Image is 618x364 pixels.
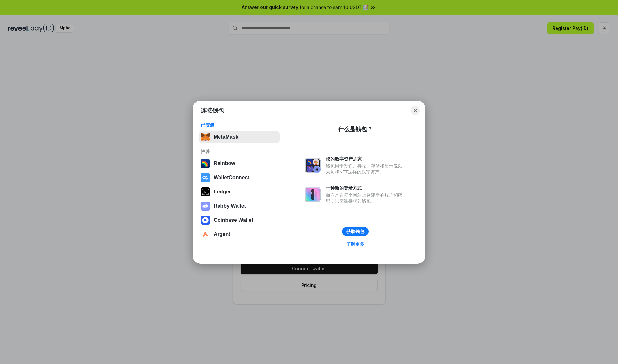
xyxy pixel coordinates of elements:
[214,134,238,140] div: MetaMask
[214,217,253,223] div: Coinbase Wallet
[326,185,406,191] div: 一种新的登录方式
[199,228,280,241] button: Argent
[214,161,235,166] div: Rainbow
[199,200,280,212] button: Rabby Wallet
[201,202,210,211] img: svg+xml,%3Csvg%20xmlns%3D%22http%3A%2F%2Fwww.w3.org%2F2000%2Fsvg%22%20fill%3D%22none%22%20viewBox...
[214,231,230,237] div: Argent
[214,203,246,209] div: Rabby Wallet
[201,230,210,239] img: svg+xml,%3Csvg%20width%3D%2228%22%20height%3D%2228%22%20viewBox%3D%220%200%2028%2028%22%20fill%3D...
[201,173,210,182] img: svg+xml,%3Csvg%20width%3D%2228%22%20height%3D%2228%22%20viewBox%3D%220%200%2028%2028%22%20fill%3D...
[201,159,210,168] img: svg+xml,%3Csvg%20width%3D%22120%22%20height%3D%22120%22%20viewBox%3D%220%200%20120%20120%22%20fil...
[326,192,406,204] div: 而不是在每个网站上创建新的账户和密码，只需连接您的钱包。
[199,214,280,227] button: Coinbase Wallet
[305,158,321,173] img: svg+xml,%3Csvg%20xmlns%3D%22http%3A%2F%2Fwww.w3.org%2F2000%2Fsvg%22%20fill%3D%22none%22%20viewBox...
[201,216,210,225] img: svg+xml,%3Csvg%20width%3D%2228%22%20height%3D%2228%22%20viewBox%3D%220%200%2028%2028%22%20fill%3D...
[214,175,249,181] div: WalletConnect
[201,149,278,154] div: 推荐
[199,157,280,170] button: Rainbow
[214,189,231,195] div: Ledger
[305,187,321,202] img: svg+xml,%3Csvg%20xmlns%3D%22http%3A%2F%2Fwww.w3.org%2F2000%2Fsvg%22%20fill%3D%22none%22%20viewBox...
[199,171,280,184] button: WalletConnect
[199,131,280,143] button: MetaMask
[326,156,406,162] div: 您的数字资产之家
[346,229,364,234] div: 获取钱包
[201,107,224,114] h1: 连接钱包
[346,241,364,247] div: 了解更多
[338,125,373,133] div: 什么是钱包？
[201,133,210,142] img: svg+xml,%3Csvg%20fill%3D%22none%22%20height%3D%2233%22%20viewBox%3D%220%200%2035%2033%22%20width%...
[201,187,210,196] img: svg+xml,%3Csvg%20xmlns%3D%22http%3A%2F%2Fwww.w3.org%2F2000%2Fsvg%22%20width%3D%2228%22%20height%3...
[342,227,369,236] button: 获取钱包
[342,240,368,248] a: 了解更多
[326,163,406,175] div: 钱包用于发送、接收、存储和显示像以太坊和NFT这样的数字资产。
[411,106,420,115] button: Close
[199,185,280,198] button: Ledger
[201,122,278,128] div: 已安装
